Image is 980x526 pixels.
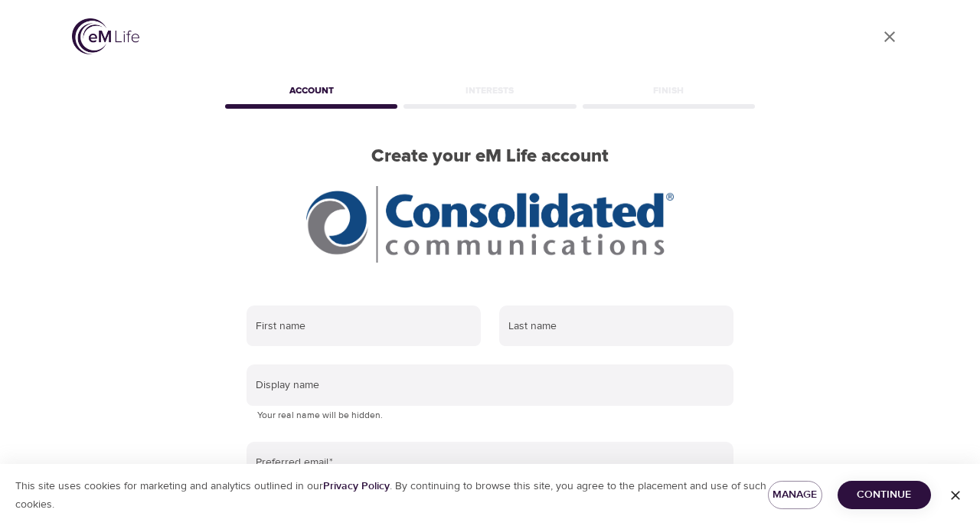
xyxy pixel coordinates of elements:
a: Privacy Policy [323,479,390,493]
span: Manage [780,485,810,505]
h2: Create your eM Life account [222,145,758,168]
img: logo [72,18,139,54]
img: CCI%20logo_rgb_hr.jpg [306,186,674,263]
button: Continue [838,481,931,509]
span: Continue [850,485,919,505]
button: Manage [768,481,822,509]
a: close [871,18,908,55]
p: Your real name will be hidden. [257,408,723,423]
